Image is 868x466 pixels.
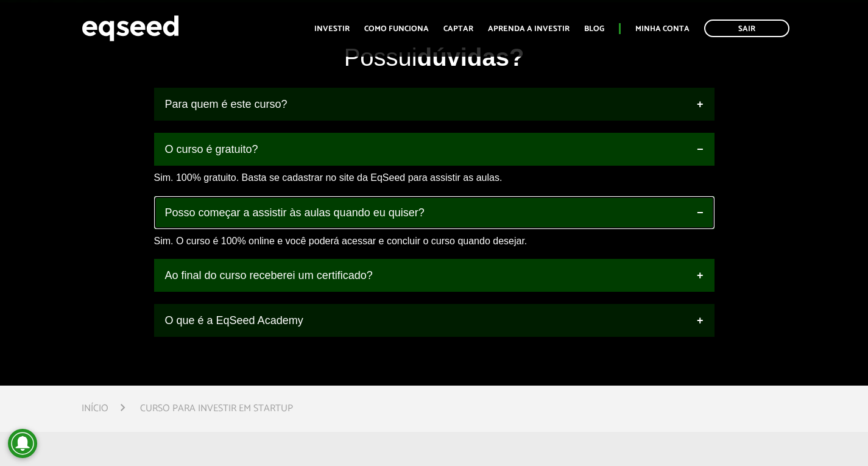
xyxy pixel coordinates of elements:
a: Ao final do curso receberei um certificado? [154,259,715,292]
a: Aprenda a investir [488,25,570,33]
div: Possui [154,45,715,69]
p: Sim. O curso é 100% online e você poderá acessar e concluir o curso quando desejar. [154,235,715,247]
a: Posso começar a assistir às aulas quando eu quiser? [154,196,715,229]
a: Como funciona [364,25,429,33]
p: Sim. 100% gratuito. Basta se cadastrar no site da EqSeed para assistir as aulas. [154,172,715,183]
a: Captar [443,25,473,33]
strong: dúvidas? [417,44,524,71]
a: O que é a EqSeed Academy [154,304,715,337]
a: Blog [584,25,604,33]
img: EqSeed [82,12,179,44]
a: Investir [314,25,350,33]
a: Sair [704,19,789,37]
a: Início [82,404,108,414]
a: O curso é gratuito? [154,133,715,166]
a: Para quem é este curso? [154,88,715,121]
a: Minha conta [635,25,690,33]
li: Curso para Investir em Startup [140,400,293,417]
